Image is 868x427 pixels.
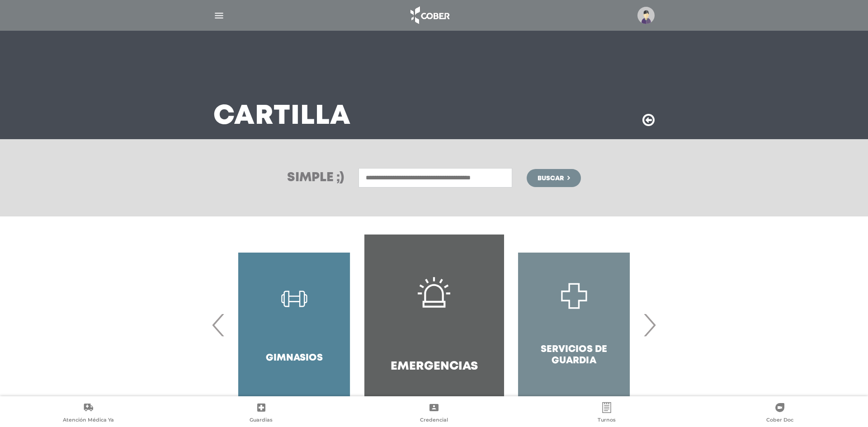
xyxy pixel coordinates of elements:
span: Next [641,300,658,349]
h3: Simple ;) [287,172,344,184]
img: logo_cober_home-white.png [406,5,453,26]
a: Cober Doc [693,402,866,425]
a: Atención Médica Ya [2,402,175,425]
span: Turnos [598,417,616,425]
span: Atención Médica Ya [63,417,114,425]
button: Buscar [527,169,581,187]
img: profile-placeholder.svg [637,7,655,24]
span: Previous [210,300,227,349]
span: Cober Doc [766,417,793,425]
span: Credencial [420,417,448,425]
span: Buscar [538,175,564,182]
a: Turnos [520,402,693,425]
span: Guardias [250,417,273,425]
a: Guardias [175,402,347,425]
h3: Cartilla [213,105,351,128]
img: Cober_menu-lines-white.svg [213,10,225,21]
a: Emergencias [364,235,504,415]
a: Credencial [348,402,520,425]
h4: Emergencias [391,360,478,374]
